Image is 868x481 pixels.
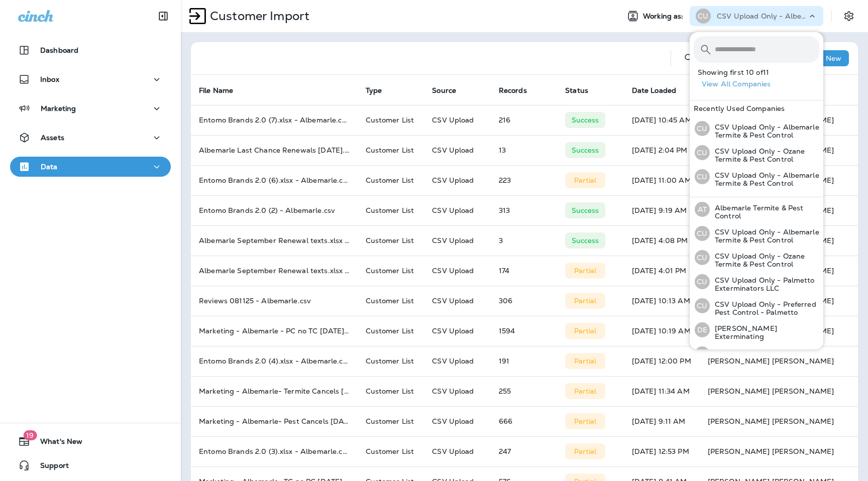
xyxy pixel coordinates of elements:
[206,9,309,24] p: Customer Import
[695,145,710,160] div: CU
[690,342,823,366] button: ME[PERSON_NAME] Exterminating
[23,430,37,440] span: 19
[40,75,59,83] p: Inbox
[695,226,710,241] div: CU
[717,12,807,20] p: CSV Upload Only - Albemarle Termite & Pest Control
[698,68,823,76] p: Showing first 10 of 11
[30,437,82,449] span: What's New
[710,228,819,244] p: CSV Upload Only - Albemarle Termite & Pest Control
[41,104,76,112] p: Marketing
[690,318,823,342] button: DE[PERSON_NAME] Exterminating
[690,246,823,270] button: CUCSV Upload Only - Ozane Termite & Pest Control
[690,221,823,246] button: CUCSV Upload Only - Albemarle Termite & Pest Control
[710,324,819,340] p: [PERSON_NAME] Exterminating
[690,100,823,116] div: Recently Used Companies
[695,274,710,289] div: CU
[10,40,171,60] button: Dashboard
[10,69,171,89] button: Inbox
[690,270,823,294] button: CUCSV Upload Only - Palmetto Exterminators LLC
[710,171,819,187] p: CSV Upload Only - Albemarle Termite & Pest Control
[690,116,823,141] button: CUCSV Upload Only - Albemarle Termite & Pest Control
[690,165,823,189] button: CUCSV Upload Only - Albemarle Termite & Pest Control
[10,128,171,148] button: Assets
[10,157,171,177] button: Data
[826,54,841,62] p: New
[710,252,819,268] p: CSV Upload Only - Ozane Termite & Pest Control
[710,300,819,316] p: CSV Upload Only - Preferred Pest Control - Palmetto
[710,123,819,139] p: CSV Upload Only - Albemarle Termite & Pest Control
[710,276,819,292] p: CSV Upload Only - Palmetto Exterminators LLC
[710,204,819,220] p: Albemarle Termite & Pest Control
[695,250,710,265] div: CU
[41,134,64,142] p: Assets
[695,169,710,184] div: CU
[30,461,69,473] span: Support
[695,202,710,217] div: AT
[690,197,823,221] button: ATAlbemarle Termite & Pest Control
[10,98,171,118] button: Marketing
[698,76,823,92] button: View All Companies
[695,346,710,362] div: ME
[40,46,78,54] p: Dashboard
[710,147,819,163] p: CSV Upload Only - Ozane Termite & Pest Control
[10,455,171,475] button: Support
[643,12,686,21] span: Working as:
[710,348,819,365] p: [PERSON_NAME] Exterminating
[149,6,177,26] button: Collapse Sidebar
[695,322,710,337] div: DE
[690,294,823,318] button: CUCSV Upload Only - Preferred Pest Control - Palmetto
[696,9,711,24] div: CU
[690,141,823,165] button: CUCSV Upload Only - Ozane Termite & Pest Control
[41,163,58,171] p: Data
[10,431,171,451] button: 19What's New
[840,7,858,25] button: Settings
[695,121,710,136] div: CU
[695,298,710,313] div: CU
